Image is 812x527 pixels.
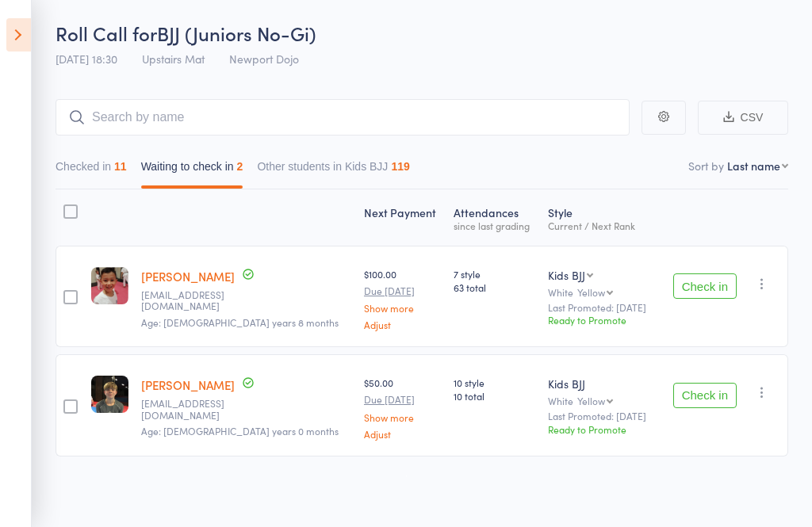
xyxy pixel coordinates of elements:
button: Other students in Kids BJJ119 [257,152,409,189]
small: waiseonglaw@hotmail.com [141,289,244,312]
div: Style [542,197,659,239]
button: Waiting to check in2 [141,152,243,189]
span: Roll Call for [56,20,157,46]
span: Age: [DEMOGRAPHIC_DATA] years 0 months [141,424,339,437]
span: 10 style [454,376,535,389]
div: 11 [114,160,127,173]
div: Ready to Promote [548,313,653,327]
a: [PERSON_NAME] [141,268,235,285]
div: Kids BJJ [548,267,585,283]
a: Show more [364,412,441,422]
label: Sort by [688,158,724,174]
span: 63 total [454,281,535,294]
button: Checked in11 [56,152,127,189]
div: Yellow [577,395,605,406]
img: image1756975273.png [91,376,128,413]
div: $50.00 [364,376,441,438]
div: Last name [727,158,780,174]
div: since last grading [454,220,535,231]
div: Yellow [577,287,605,297]
button: CSV [698,101,788,135]
div: White [548,395,653,406]
div: White [548,287,653,297]
div: Next Payment [358,197,447,239]
a: Adjust [364,429,441,439]
span: Upstairs Mat [142,51,205,67]
div: Kids BJJ [548,376,653,391]
span: 10 total [454,389,535,403]
div: Current / Next Rank [548,220,653,231]
span: 7 style [454,267,535,281]
div: $100.00 [364,267,441,330]
small: Due [DATE] [364,394,441,405]
span: BJJ (Juniors No-Gi) [157,20,316,46]
div: Atten­dances [447,197,542,239]
span: Age: [DEMOGRAPHIC_DATA] years 8 months [141,315,339,329]
span: Newport Dojo [229,51,299,67]
a: Adjust [364,319,441,330]
div: 119 [391,160,409,173]
a: Show more [364,303,441,313]
a: [PERSON_NAME] [141,376,235,393]
div: Ready to Promote [548,422,653,436]
small: Due [DATE] [364,285,441,296]
button: Check in [673,273,737,299]
span: [DATE] 18:30 [56,51,117,67]
small: laurenlplumb@gmail.com [141,398,244,421]
div: 2 [237,160,243,173]
button: Check in [673,383,737,408]
small: Last Promoted: [DATE] [548,411,653,422]
small: Last Promoted: [DATE] [548,302,653,313]
img: image1614142718.png [91,267,128,304]
input: Search by name [56,99,630,136]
